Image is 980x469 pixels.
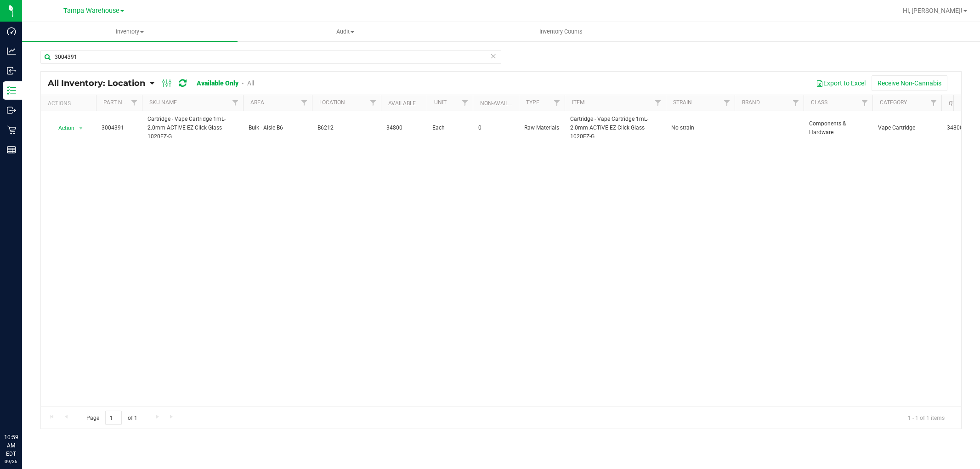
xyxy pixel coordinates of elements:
[22,22,238,41] a: Inventory
[872,75,947,91] button: Receive Non-Cannabis
[4,433,18,458] p: 10:59 AM EDT
[48,78,145,88] span: All Inventory: Location
[549,95,565,111] a: Filter
[40,50,501,64] input: Search Item Name, Retail Display Name, SKU, Part Number...
[903,7,963,14] span: Hi, [PERSON_NAME]!
[572,99,584,106] a: Item
[811,99,827,106] a: Class
[810,75,872,91] button: Export to Excel
[788,95,804,111] a: Filter
[526,99,539,106] a: Type
[7,66,16,75] inline-svg: Inbound
[7,46,16,56] inline-svg: Analytics
[75,122,87,135] span: select
[48,100,92,107] div: Actions
[79,411,145,425] span: Page of 1
[480,100,521,107] a: Non-Available
[7,86,16,95] inline-svg: Inventory
[22,28,238,36] span: Inventory
[434,99,447,106] a: Unit
[432,124,467,132] span: Each
[388,100,416,107] a: Available
[719,95,735,111] a: Filter
[880,99,907,106] a: Category
[453,22,668,41] a: Inventory Counts
[366,95,381,111] a: Filter
[103,99,140,106] a: Part Number
[809,119,867,137] span: Components & Hardware
[228,95,243,111] a: Filter
[7,145,16,154] inline-svg: Reports
[7,106,16,115] inline-svg: Outbound
[742,99,760,106] a: Brand
[386,124,421,132] span: 34800
[102,124,136,132] span: 3004391
[105,411,122,425] input: 1
[297,95,312,111] a: Filter
[197,79,238,87] a: Available Only
[857,95,872,111] a: Filter
[570,115,660,141] span: Cartridge - Vape Cartridge 1mL-2.0mm ACTIVE EZ Click Glass 1020EZ-G
[63,7,119,15] span: Tampa Warehouse
[48,78,150,88] a: All Inventory: Location
[671,124,729,132] span: No strain
[127,95,142,111] a: Filter
[878,124,936,132] span: Vape Cartridge
[478,124,513,132] span: 0
[238,28,453,36] span: Audit
[490,50,497,62] span: Clear
[651,95,666,111] a: Filter
[458,95,473,111] a: Filter
[9,396,37,423] iframe: Resource center
[249,124,306,132] span: Bulk - Aisle B6
[317,124,375,132] span: B6212
[7,125,16,135] inline-svg: Retail
[319,99,345,106] a: Location
[247,79,254,87] a: All
[949,100,959,107] a: Qty
[250,99,264,106] a: Area
[149,99,177,106] a: SKU Name
[7,27,16,36] inline-svg: Dashboard
[926,95,941,111] a: Filter
[524,124,559,132] span: Raw Materials
[901,411,952,424] span: 1 - 1 of 1 items
[4,458,18,465] p: 09/26
[50,122,75,135] span: Action
[147,115,238,141] span: Cartridge - Vape Cartridge 1mL-2.0mm ACTIVE EZ Click Glass 1020EZ-G
[673,99,692,106] a: Strain
[527,28,595,36] span: Inventory Counts
[238,22,453,41] a: Audit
